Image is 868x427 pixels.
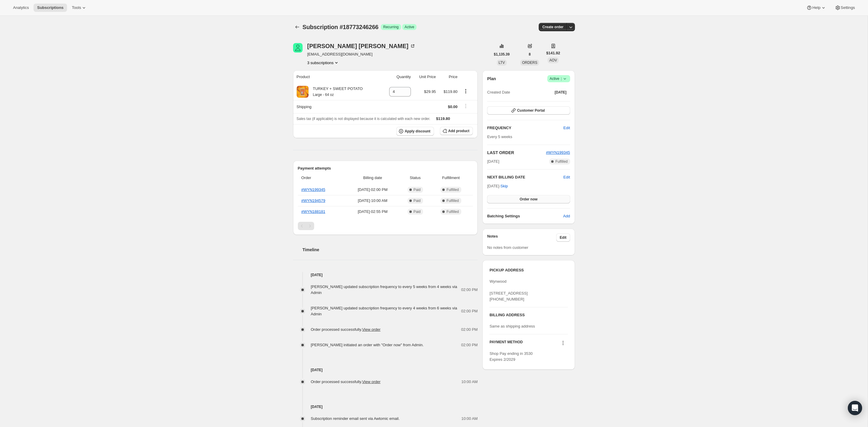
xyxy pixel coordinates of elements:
[347,209,398,215] span: [DATE] · 02:55 PM
[487,76,496,82] h2: Plan
[517,108,545,113] span: Customer Portal
[381,70,413,83] th: Quantity
[293,404,478,410] h4: [DATE]
[461,308,478,314] span: 02:00 PM
[301,187,325,192] a: #WYN199345
[490,50,513,58] button: $1,135.39
[307,51,416,57] span: [EMAIL_ADDRESS][DOMAIN_NAME]
[461,342,478,348] span: 02:00 PM
[561,76,562,81] span: |
[448,129,469,133] span: Add product
[446,209,459,214] span: Fulfilled
[293,70,381,83] th: Product
[461,287,478,293] span: 02:00 PM
[559,211,573,221] button: Add
[487,233,556,242] h3: Notes
[293,43,303,53] span: Laura Rodriguez
[494,52,510,57] span: $1,135.39
[461,416,478,422] span: 10:00 AM
[489,312,567,318] h3: BILLING ADDRESS
[487,245,528,250] span: No notes from customer
[831,4,859,12] button: Settings
[402,175,429,181] span: Status
[487,125,563,131] h2: FREQUENCY
[311,284,457,295] span: [PERSON_NAME] updated subscription frequency to every 5 weeks from 4 weeks via Admin
[383,25,399,29] span: Recurring
[396,127,434,136] button: Apply discount
[487,106,570,115] button: Customer Portal
[307,60,340,66] button: Product actions
[461,379,478,385] span: 10:00 AM
[68,4,90,12] button: Tools
[446,198,459,203] span: Fulfilled
[487,150,546,156] h2: LAST ORDER
[489,340,523,348] h3: PAYMENT METHOD
[551,88,570,97] button: [DATE]
[461,327,478,333] span: 02:00 PM
[489,351,532,362] span: Shop Pay ending in 3530 Expires 2/2029
[298,165,473,171] h2: Payment attempts
[347,187,398,193] span: [DATE] · 02:00 PM
[297,117,430,121] span: Sales tax (if applicable) is not displayed because it is calculated with each new order.
[440,127,473,135] button: Add product
[546,50,560,56] span: $141.92
[520,197,538,202] span: Order now
[546,150,570,155] a: #WYN199345
[405,129,430,134] span: Apply discount
[414,198,421,203] span: Paid
[301,209,325,214] a: #WYN188181
[298,222,473,230] nav: Pagination
[37,5,63,10] span: Subscriptions
[525,50,534,58] button: 8
[487,195,570,203] button: Order now
[550,76,568,82] span: Active
[34,4,67,12] button: Subscriptions
[362,327,381,332] a: View order
[522,61,537,65] span: ORDERS
[414,187,421,192] span: Paid
[293,367,478,373] h4: [DATE]
[436,116,450,121] span: $119.80
[424,89,436,94] span: $29.95
[803,4,830,12] button: Help
[311,416,400,421] span: Subscription reminder email sent via Awtomic email.
[563,213,570,219] span: Add
[487,174,563,180] h2: NEXT BILLING DATE
[448,105,458,109] span: $0.00
[487,159,499,165] span: [DATE]
[489,324,535,328] span: Same as shipping address
[546,150,570,156] button: #WYN199345
[560,123,573,133] button: Edit
[560,235,567,240] span: Edit
[297,86,309,98] img: product img
[433,175,469,181] span: Fulfillment
[9,4,32,12] button: Analytics
[311,343,424,347] span: [PERSON_NAME] initiated an order with "Order now" from Admin.
[301,198,325,203] a: #WYN194579
[414,209,421,214] span: Paid
[461,103,470,109] button: Shipping actions
[443,89,457,94] span: $119.80
[556,233,570,242] button: Edit
[500,183,508,189] span: Skip
[487,135,512,139] span: Every 5 weeks
[563,125,570,131] span: Edit
[549,58,557,62] span: AOV
[489,267,567,273] h3: PICKUP ADDRESS
[499,61,505,65] span: LTV
[446,187,459,192] span: Fulfilled
[362,379,381,384] a: View order
[841,5,855,10] span: Settings
[487,184,508,188] span: [DATE] ·
[539,23,567,31] button: Create order
[293,272,478,278] h4: [DATE]
[487,89,510,95] span: Created Date
[303,247,478,253] h2: Timeline
[555,90,567,95] span: [DATE]
[529,52,531,57] span: 8
[563,174,570,180] span: Edit
[298,171,346,184] th: Order
[487,213,563,219] h6: Batching Settings
[313,93,334,97] small: Large - 64 oz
